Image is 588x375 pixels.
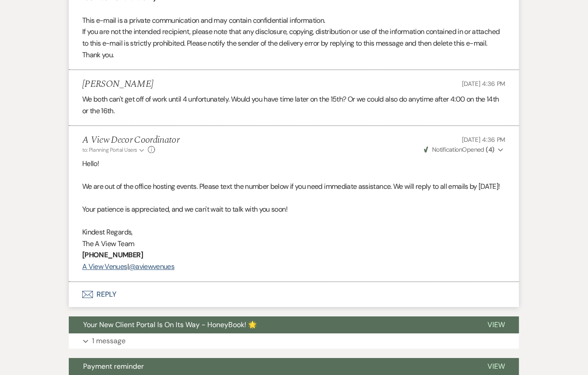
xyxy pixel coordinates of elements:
[82,146,137,153] span: to: Planning Portal Users
[83,320,257,329] span: Your New Client Portal Is On Its Way - HoneyBook! 🌟
[69,333,519,349] button: 1 message
[82,27,500,59] span: If you are not the intended recipient, please note that any disclosure, copying, distribution or ...
[423,145,506,154] button: NotificationOpened (4)
[487,320,505,329] span: View
[127,262,129,271] span: |
[462,80,506,88] span: [DATE] 4:36 PM
[92,335,126,347] p: 1 message
[82,135,179,146] h5: A View Decor Coordinator
[82,158,506,170] p: Hello!
[82,146,146,154] button: to: Planning Portal Users
[473,358,519,375] button: View
[82,239,134,248] span: The A View Team
[82,262,127,271] a: A View Venues
[83,362,144,371] span: Payment reminder
[82,79,153,90] h5: [PERSON_NAME]
[82,94,506,116] p: We both can't get off of work until 4 unfortunately. Would you have time later on the 15th? Or we...
[82,182,500,191] span: We are out of the office hosting events. Please text the number below if you need immediate assis...
[82,16,325,25] span: This e-mail is a private communication and may contain confidential information.
[129,262,174,271] a: @aviewvenues
[69,316,473,333] button: Your New Client Portal Is On Its Way - HoneyBook! 🌟
[432,145,462,153] span: Notification
[462,136,506,144] span: [DATE] 4:36 PM
[424,145,495,153] span: Opened
[487,362,505,371] span: View
[69,282,519,307] button: Reply
[486,145,495,153] strong: ( 4 )
[69,358,473,375] button: Payment reminder
[82,205,287,214] span: Your patience is appreciated, and we can't wait to talk with you soon!
[473,316,519,333] button: View
[82,250,143,260] strong: [PHONE_NUMBER]
[82,227,133,237] span: Kindest Regards,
